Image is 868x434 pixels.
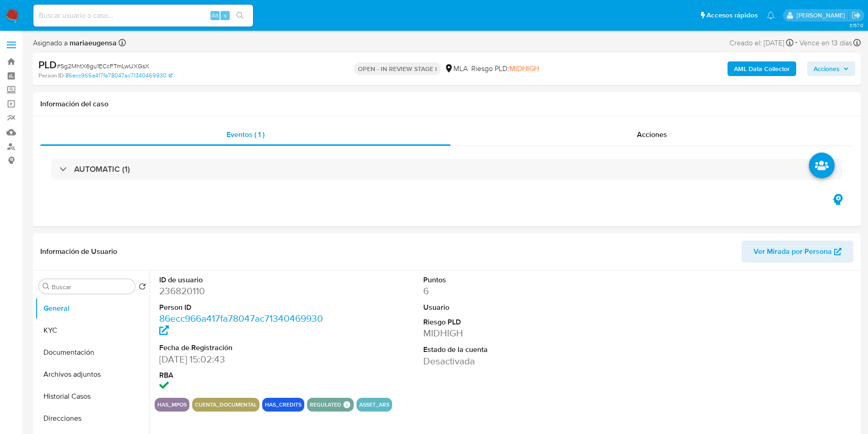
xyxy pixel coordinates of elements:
button: Ver Mirada por Persona [742,241,853,263]
dd: 6 [423,285,590,297]
b: AML Data Collector [734,61,790,76]
div: AUTOMATIC (1) [51,159,842,180]
button: Historial Casos [35,385,150,407]
span: Acciones [637,129,667,140]
div: MLA [444,64,468,74]
p: mariaeugenia.sanchez@mercadolibre.com [797,11,848,20]
span: Asignado a [33,38,117,48]
span: Eventos ( 1 ) [226,129,264,140]
button: has_mpos [157,403,187,407]
a: 86ecc966a417fa78047ac71340469930 [159,312,323,338]
button: Volver al orden por defecto [139,283,146,293]
h1: Información de Usuario [40,247,117,256]
a: 86ecc966a417fa78047ac71340469930 [65,71,173,80]
button: cuenta_documental [195,403,257,407]
h3: AUTOMATIC (1) [74,164,130,174]
dd: Desactivada [423,355,590,368]
dt: ID de usuario [159,275,326,285]
dd: [DATE] 15:02:43 [159,353,326,366]
input: Buscar [52,283,131,291]
span: Accesos rápidos [706,11,758,20]
span: - [795,37,798,49]
a: Salir [852,11,861,20]
span: Ver Mirada por Persona [754,241,832,263]
button: AML Data Collector [728,61,796,76]
dd: 236820110 [159,285,326,297]
a: Notificaciones [767,11,775,19]
button: regulated [310,403,341,407]
button: Documentación [35,341,150,363]
dd: MIDHIGH [423,327,590,340]
span: Vence en 13 días [799,38,852,48]
button: KYC [35,319,150,341]
button: Direcciones [35,407,150,429]
dt: Fecha de Registración [159,343,326,353]
button: Acciones [807,61,855,76]
span: s [224,11,226,20]
dt: Riesgo PLD [423,317,590,327]
button: has_credits [265,403,302,407]
button: asset_ars [359,403,389,407]
p: OPEN - IN REVIEW STAGE I [354,62,441,75]
span: # Sg2MhtX6gu1ECcFTmLwUXGsX [57,61,149,71]
b: Person ID [38,71,64,80]
b: mariaeugensa [68,38,117,48]
input: Buscar usuario o caso... [33,10,253,22]
dt: Usuario [423,302,590,313]
button: Archivos adjuntos [35,363,150,385]
button: Buscar [43,283,50,290]
dt: Estado de la cuenta [423,345,590,355]
b: PLD [38,57,57,72]
span: Alt [211,11,219,20]
div: Creado el: [DATE] [729,37,793,49]
button: search-icon [231,9,249,22]
dt: Person ID [159,302,326,313]
span: MIDHIGH [509,63,539,74]
dt: Puntos [423,275,590,285]
dt: RBA [159,370,326,380]
span: Riesgo PLD: [471,64,539,74]
h1: Información del caso [40,99,853,109]
span: Acciones [814,61,840,76]
button: General [35,297,150,319]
